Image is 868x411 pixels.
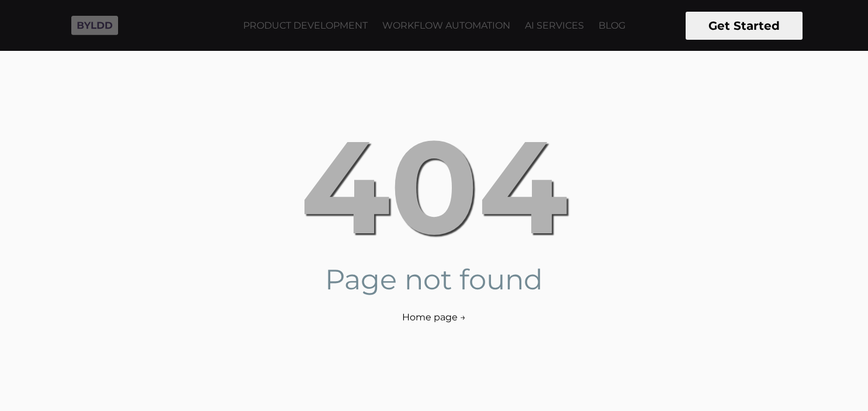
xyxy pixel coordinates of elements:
h1: 404 [34,122,833,252]
img: Byldd - Product Development Company [65,9,124,42]
a: BLOG [592,11,632,40]
a: AI SERVICES [518,11,591,40]
a: Home page → [402,310,466,325]
p: Page not found [34,261,833,298]
button: Get Started [686,12,803,40]
a: WORKFLOW AUTOMATION [375,11,517,40]
a: PRODUCT DEVELOPMENT [236,11,375,40]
